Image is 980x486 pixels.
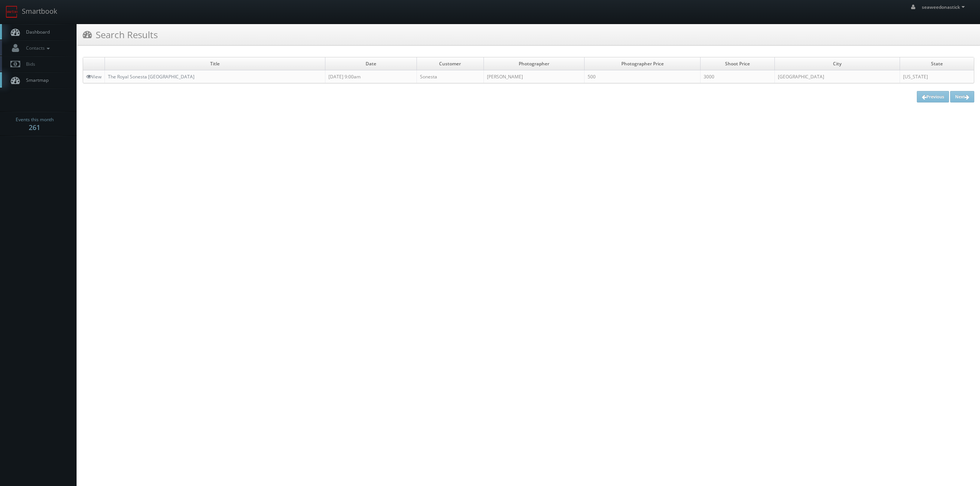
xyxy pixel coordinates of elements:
td: [US_STATE] [900,70,974,83]
td: Photographer Price [585,57,701,70]
h3: Search Results [83,28,158,41]
td: Sonesta [416,70,483,83]
td: 500 [585,70,701,83]
td: [GEOGRAPHIC_DATA] [775,70,900,83]
td: Customer [416,57,483,70]
td: [PERSON_NAME] [484,70,585,83]
td: Date [325,57,416,70]
a: View [86,73,101,80]
td: [DATE] 9:00am [325,70,416,83]
td: City [775,57,900,70]
td: State [900,57,974,70]
td: Shoot Price [701,57,775,70]
td: 3000 [701,70,775,83]
span: Dashboard [22,29,50,35]
span: Bids [22,61,35,67]
span: Contacts [22,45,52,51]
span: Events this month [16,116,54,124]
a: The Royal Sonesta [GEOGRAPHIC_DATA] [108,73,194,80]
td: Photographer [484,57,585,70]
td: Title [105,57,325,70]
img: smartbook-logo.png [6,6,18,18]
span: seaweedonastick [922,4,967,10]
span: Smartmap [22,77,49,83]
strong: 261 [29,123,40,132]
